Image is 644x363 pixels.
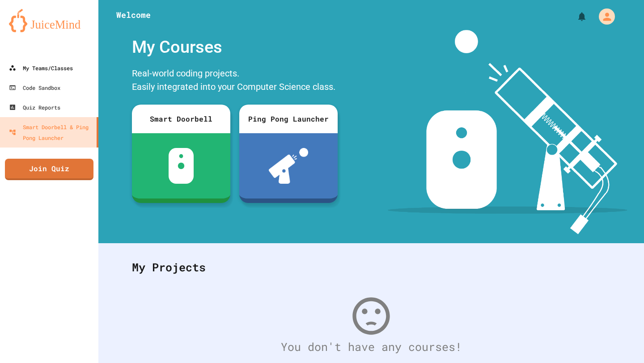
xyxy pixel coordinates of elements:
div: Code Sandbox [9,82,60,93]
img: ppl-with-ball.png [269,148,309,184]
img: banner-image-my-projects.png [388,30,627,234]
div: Smart Doorbell & Ping Pong Launcher [9,122,93,143]
div: My Teams/Classes [9,63,73,73]
a: Join Quiz [5,159,93,180]
div: Real-world coding projects. Easily integrated into your Computer Science class. [127,64,342,98]
div: You don't have any courses! [123,338,619,355]
div: Ping Pong Launcher [239,105,338,133]
div: My Projects [123,250,619,285]
div: My Courses [127,30,342,64]
div: My Account [589,6,617,27]
img: logo-orange.svg [9,9,89,32]
div: Quiz Reports [9,102,60,113]
div: My Notifications [560,9,589,24]
img: sdb-white.svg [169,148,194,184]
div: Smart Doorbell [132,105,230,133]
